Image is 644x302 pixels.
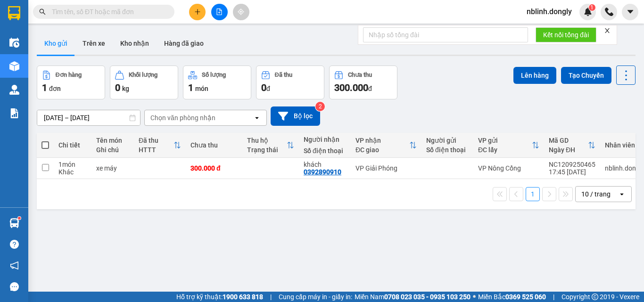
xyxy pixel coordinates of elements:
[426,137,469,144] div: Người gửi
[52,7,163,17] input: Tìm tên, số ĐT hoặc mã đơn
[37,32,75,55] button: Kho gửi
[270,292,272,302] span: |
[478,292,546,302] span: Miền Bắc
[549,146,588,154] div: Ngày ĐH
[113,32,157,55] button: Kho nhận
[526,187,540,201] button: 1
[150,113,215,122] div: Chọn văn phòng nhận
[536,27,596,42] button: Kết nối tổng đài
[256,65,324,99] button: Đã thu0đ
[9,108,19,118] img: solution-icon
[355,146,409,154] div: ĐC giao
[355,137,409,144] div: VP nhận
[544,133,600,158] th: Toggle SortBy
[549,137,588,144] div: Mã GD
[42,82,47,93] span: 1
[134,133,186,158] th: Toggle SortBy
[543,30,589,40] span: Kết nối tổng đài
[473,133,544,158] th: Toggle SortBy
[355,164,417,172] div: VP Giải Phóng
[37,65,105,99] button: Đơn hàng1đơn
[605,8,613,16] img: phone-icon
[75,32,113,55] button: Trên xe
[549,161,595,168] div: NC1209250465
[304,161,346,168] div: khách
[10,240,19,249] span: question-circle
[590,4,594,11] span: 1
[351,133,421,158] th: Toggle SortBy
[329,65,397,99] button: Chưa thu300.000đ
[9,85,19,95] img: warehouse-icon
[10,282,19,291] span: message
[157,32,211,55] button: Hàng đã giao
[56,72,82,78] div: Đơn hàng
[275,72,292,78] div: Đã thu
[238,8,244,15] span: aim
[39,8,46,15] span: search
[348,72,372,78] div: Chưa thu
[553,292,554,302] span: |
[592,294,598,300] span: copyright
[139,137,173,144] div: Đã thu
[604,27,611,34] span: close
[315,102,325,111] sup: 2
[58,168,87,176] div: Khác
[9,38,19,48] img: warehouse-icon
[355,292,471,302] span: Miền Nam
[626,8,635,16] span: caret-down
[622,4,638,20] button: caret-down
[363,27,528,42] input: Nhập số tổng đài
[96,146,129,154] div: Ghi chú
[478,137,532,144] div: VP gửi
[216,8,223,15] span: file-add
[176,292,263,302] span: Hỗ trợ kỹ thuật:
[304,168,341,176] div: 0392890910
[513,67,556,84] button: Lên hàng
[247,137,287,144] div: Thu hộ
[122,85,129,92] span: kg
[618,190,626,198] svg: open
[49,85,61,92] span: đơn
[368,85,372,92] span: đ
[334,82,368,93] span: 300.000
[188,82,193,93] span: 1
[202,72,226,78] div: Số lượng
[96,164,129,172] div: xe máy
[478,164,539,172] div: VP Nông Cống
[247,146,287,154] div: Trạng thái
[478,146,532,154] div: ĐC lấy
[190,141,238,149] div: Chưa thu
[110,65,178,99] button: Khối lượng0kg
[279,292,352,302] span: Cung cấp máy in - giấy in:
[261,82,266,93] span: 0
[8,6,20,20] img: logo-vxr
[9,61,19,71] img: warehouse-icon
[384,293,471,301] strong: 0708 023 035 - 0935 103 250
[233,4,249,20] button: aim
[584,8,592,16] img: icon-new-feature
[183,65,251,99] button: Số lượng1món
[194,8,201,15] span: plus
[18,217,21,220] sup: 1
[561,67,611,84] button: Tạo Chuyến
[189,4,206,20] button: plus
[10,261,19,270] span: notification
[304,136,346,143] div: Người nhận
[58,161,87,168] div: 1 món
[242,133,299,158] th: Toggle SortBy
[266,85,270,92] span: đ
[139,146,173,154] div: HTTT
[549,168,595,176] div: 17:45 [DATE]
[223,293,263,301] strong: 1900 633 818
[129,72,157,78] div: Khối lượng
[115,82,120,93] span: 0
[195,85,208,92] span: món
[473,295,476,299] span: ⚪️
[96,137,129,144] div: Tên món
[190,164,238,172] div: 300.000 đ
[271,106,320,126] button: Bộ lọc
[58,141,87,149] div: Chi tiết
[304,147,346,155] div: Số điện thoại
[519,6,579,17] span: nblinh.dongly
[589,4,595,11] sup: 1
